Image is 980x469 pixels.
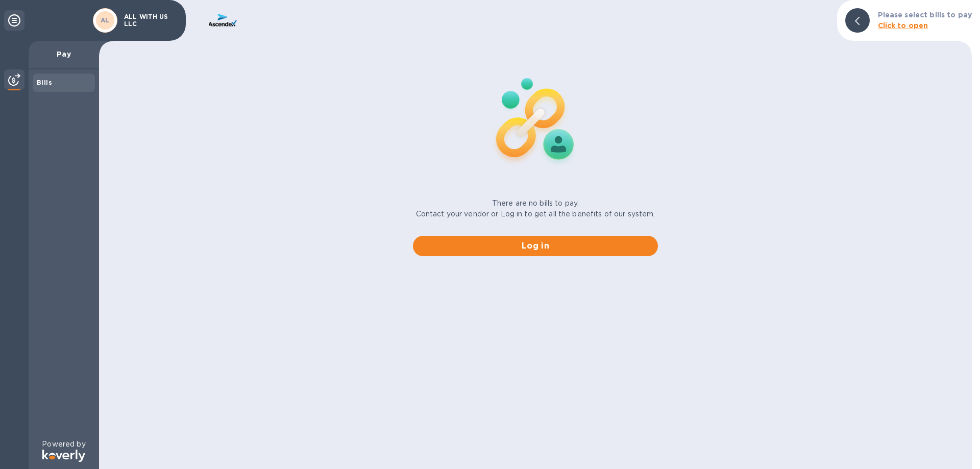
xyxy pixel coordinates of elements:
b: AL [101,16,110,24]
b: Please select bills to pay [878,11,972,19]
p: There are no bills to pay. Contact your vendor or Log in to get all the benefits of our system. [416,198,655,219]
b: Click to open [878,21,928,30]
b: Bills [37,79,52,86]
p: Powered by [42,439,85,450]
span: Log in [421,240,650,252]
p: Pay [37,49,91,59]
button: Log in [413,236,658,256]
p: ALL WITH US LLC [124,13,175,28]
img: Logo [42,450,85,462]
